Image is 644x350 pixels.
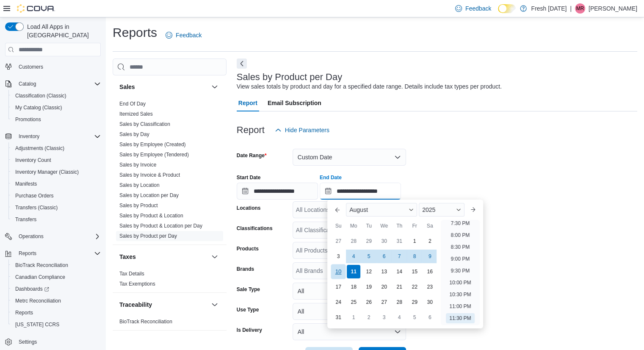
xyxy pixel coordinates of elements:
[392,265,406,278] div: day-14
[15,79,101,89] span: Catalog
[331,233,437,325] div: August, 2025
[15,62,47,72] a: Customers
[377,280,391,294] div: day-20
[119,271,144,277] a: Tax Details
[119,83,135,91] h3: Sales
[15,248,101,258] span: Reports
[2,336,104,348] button: Settings
[15,262,68,269] span: BioTrack Reconciliation
[12,308,101,318] span: Reports
[119,222,202,229] span: Sales by Product & Location per Day
[332,219,345,233] div: Su
[119,121,170,128] span: Sales by Classification
[392,311,406,324] div: day-4
[12,143,101,153] span: Adjustments (Classic)
[15,231,47,242] button: Operations
[347,311,360,324] div: day-1
[12,214,40,225] a: Transfers
[8,114,104,125] button: Promotions
[362,265,376,278] div: day-12
[448,254,473,264] li: 9:00 PM
[15,92,66,99] span: Classification (Classic)
[119,281,155,287] span: Tax Exemptions
[12,296,101,306] span: Metrc Reconciliation
[12,319,101,330] span: Washington CCRS
[423,234,437,248] div: day-2
[119,161,156,168] span: Sales by Invoice
[423,219,437,233] div: Sa
[15,274,65,281] span: Canadian Compliance
[498,13,498,14] span: Dark Mode
[119,111,153,117] span: Itemized Sales
[448,230,473,240] li: 8:00 PM
[12,272,101,282] span: Canadian Compliance
[119,172,180,178] a: Sales by Invoice & Product
[113,317,227,330] div: Traceability
[12,103,66,113] a: My Catalog (Classic)
[12,191,57,201] a: Purchase Orders
[238,94,257,111] span: Report
[331,203,344,217] button: Previous Month
[8,283,104,295] a: Dashboards
[12,284,53,294] a: Dashboards
[12,155,101,165] span: Inventory Count
[408,219,421,233] div: Fr
[8,214,104,225] button: Transfers
[349,206,368,213] span: August
[15,104,62,111] span: My Catalog (Classic)
[8,142,104,154] button: Adjustments (Classic)
[12,191,101,201] span: Purchase Orders
[12,91,70,101] a: Classification (Classic)
[531,3,567,14] p: Fresh [DATE]
[19,133,39,140] span: Inventory
[119,121,170,127] a: Sales by Classification
[15,61,101,72] span: Customers
[377,234,391,248] div: day-30
[12,284,101,294] span: Dashboards
[589,3,637,14] p: [PERSON_NAME]
[119,141,186,148] span: Sales by Employee (Created)
[19,64,43,70] span: Customers
[498,4,516,13] input: Dark Mode
[392,234,406,248] div: day-31
[448,218,473,228] li: 7:30 PM
[408,234,421,248] div: day-1
[119,253,208,261] button: Taxes
[331,264,346,279] div: day-10
[119,83,208,91] button: Sales
[8,102,104,114] button: My Catalog (Classic)
[12,114,44,125] a: Promotions
[237,245,259,252] label: Products
[15,321,59,328] span: [US_STATE] CCRS
[119,152,189,158] a: Sales by Employee (Tendered)
[210,300,220,310] button: Traceability
[12,296,64,306] a: Metrc Reconciliation
[19,81,36,87] span: Catalog
[237,152,267,159] label: Date Range
[320,174,342,181] label: End Date
[113,269,227,292] div: Taxes
[119,300,208,309] button: Traceability
[347,250,360,263] div: day-4
[408,295,421,309] div: day-29
[8,307,104,319] button: Reports
[332,280,345,294] div: day-17
[17,4,55,13] img: Cova
[362,219,376,233] div: Tu
[293,149,406,166] button: Custom Date
[423,295,437,309] div: day-30
[119,131,149,137] a: Sales by Day
[332,311,345,324] div: day-31
[12,91,101,101] span: Classification (Classic)
[347,265,360,278] div: day-11
[12,260,101,270] span: BioTrack Reconciliation
[237,306,259,313] label: Use Type
[392,280,406,294] div: day-21
[12,272,69,282] a: Canadian Compliance
[576,3,584,14] span: MR
[12,103,101,113] span: My Catalog (Classic)
[377,311,391,324] div: day-3
[362,234,376,248] div: day-29
[377,219,391,233] div: We
[12,214,101,225] span: Transfers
